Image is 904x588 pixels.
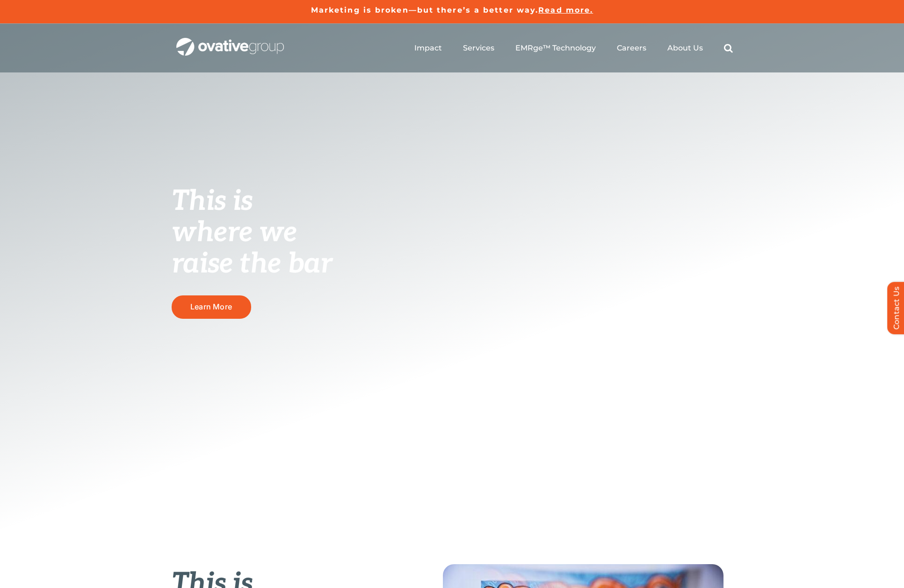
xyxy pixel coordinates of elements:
[176,37,284,46] a: OG_Full_horizontal_WHT
[515,43,596,53] a: EMRge™ Technology
[172,216,332,281] span: where we raise the bar
[414,43,442,53] a: Impact
[667,43,703,53] a: About Us
[190,302,232,311] span: Learn More
[463,43,494,53] a: Services
[172,185,253,218] span: This is
[538,6,593,14] a: Read more.
[617,43,646,53] a: Careers
[172,295,251,318] a: Learn More
[414,33,733,63] nav: Menu
[724,43,733,53] a: Search
[311,6,539,14] a: Marketing is broken—but there’s a better way.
